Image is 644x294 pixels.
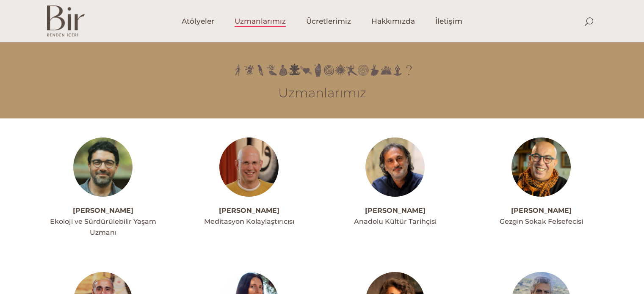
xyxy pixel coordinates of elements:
img: ahmetacarprofil--300x300.jpg [73,137,133,197]
span: Hakkımızda [371,16,415,26]
a: [PERSON_NAME] [511,206,572,214]
span: Meditasyon Kolaylaştırıcısı [204,217,294,225]
img: alinakiprofil--300x300.jpg [511,137,571,197]
span: Anadolu Kültür Tarihçisi [354,217,437,225]
a: [PERSON_NAME] [219,206,279,214]
span: Atölyeler [182,16,214,26]
img: meditasyon-ahmet-1-300x300.jpg [219,137,279,197]
span: Ücretlerimiz [306,16,351,26]
span: İletişim [435,16,462,26]
a: [PERSON_NAME] [73,206,133,214]
h3: Uzmanlarımız [47,85,597,101]
img: Ali_Canip_Olgunlu_003_copy-300x300.jpg [365,137,425,197]
span: Gezgin Sokak Felsefecisi [500,217,583,225]
span: Ekoloji ve Sürdürülebilir Yaşam Uzmanı [50,217,156,236]
span: Uzmanlarımız [235,16,286,26]
a: [PERSON_NAME] [365,206,426,214]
